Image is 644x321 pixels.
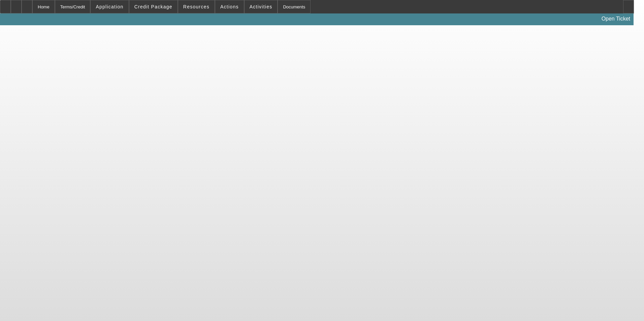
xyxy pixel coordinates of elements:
span: Resources [183,4,210,9]
button: Resources [178,0,215,13]
button: Credit Package [129,0,178,13]
button: Actions [215,0,244,13]
button: Activities [245,0,278,13]
span: Activities [250,4,272,9]
button: Application [91,0,128,13]
span: Application [96,4,123,9]
span: Actions [220,4,239,9]
a: Open Ticket [599,13,633,25]
span: Credit Package [134,4,172,9]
